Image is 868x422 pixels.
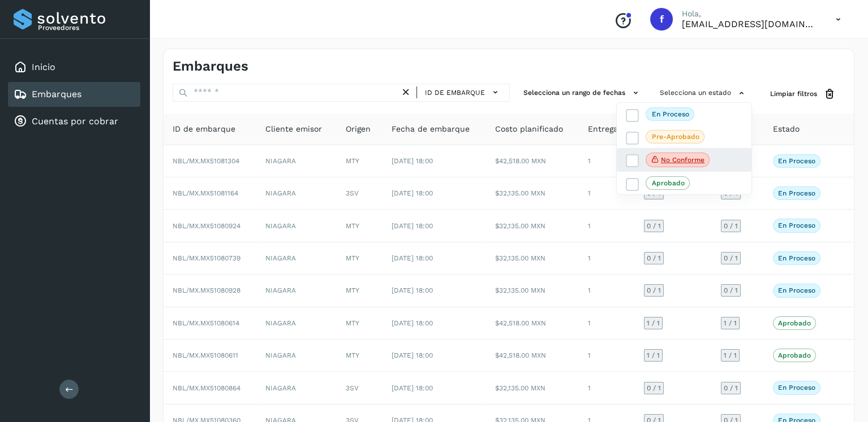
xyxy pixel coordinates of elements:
p: En proceso [652,110,689,118]
div: Embarques [8,82,140,107]
p: No conforme [661,156,704,164]
a: Inicio [32,62,55,72]
p: Pre-Aprobado [652,133,699,141]
p: Aprobado [652,179,685,187]
div: Inicio [8,55,140,80]
a: Cuentas por cobrar [32,116,118,127]
p: Proveedores [38,24,136,32]
div: Cuentas por cobrar [8,109,140,134]
a: Embarques [32,89,81,99]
